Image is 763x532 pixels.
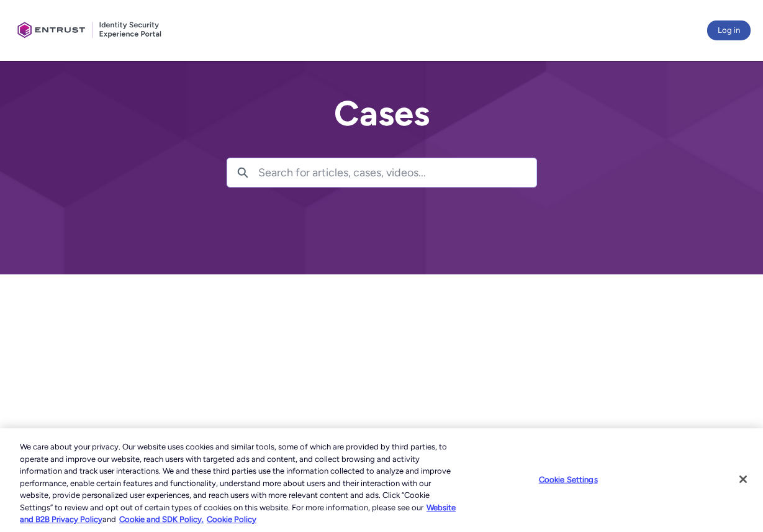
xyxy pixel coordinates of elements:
[119,515,204,524] a: Cookie and SDK Policy.
[530,467,607,492] button: Cookie Settings
[707,20,751,40] button: Log in
[20,441,458,526] div: We care about your privacy. Our website uses cookies and similar tools, some of which are provide...
[227,158,258,187] button: Search
[258,158,536,187] input: Search for articles, cases, videos...
[227,94,537,133] h2: Cases
[729,466,757,493] button: Close
[207,515,256,524] a: Cookie Policy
